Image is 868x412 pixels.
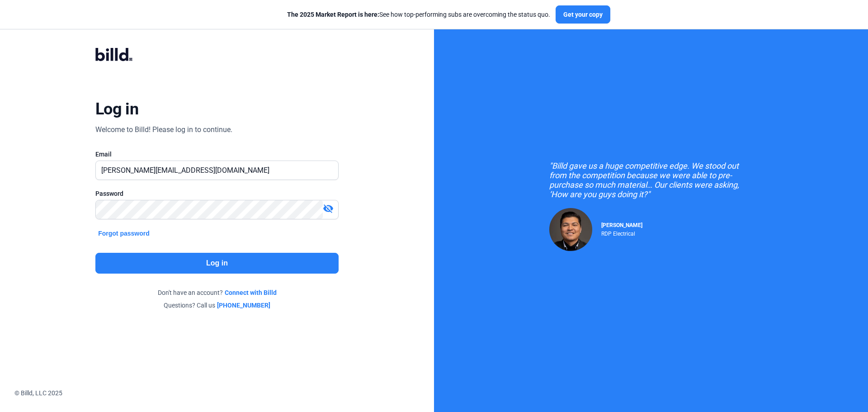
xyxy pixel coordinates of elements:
[287,11,379,18] span: The 2025 Market Report is here:
[556,5,610,24] button: Get your copy
[601,222,642,228] span: [PERSON_NAME]
[95,301,339,310] div: Questions? Call us
[95,99,138,119] div: Log in
[601,228,642,237] div: RDP Electrical
[95,150,339,159] div: Email
[95,124,232,135] div: Welcome to Billd! Please log in to continue.
[95,228,152,238] button: Forgot password
[95,253,339,274] button: Log in
[549,208,592,251] img: Raul Pacheco
[95,288,339,297] div: Don't have an account?
[225,288,277,297] a: Connect with Billd
[217,301,270,310] a: [PHONE_NUMBER]
[287,10,550,19] div: See how top-performing subs are overcoming the status quo.
[95,189,339,198] div: Password
[323,203,334,214] mat-icon: visibility_off
[549,161,753,199] div: "Billd gave us a huge competitive edge. We stood out from the competition because we were able to...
